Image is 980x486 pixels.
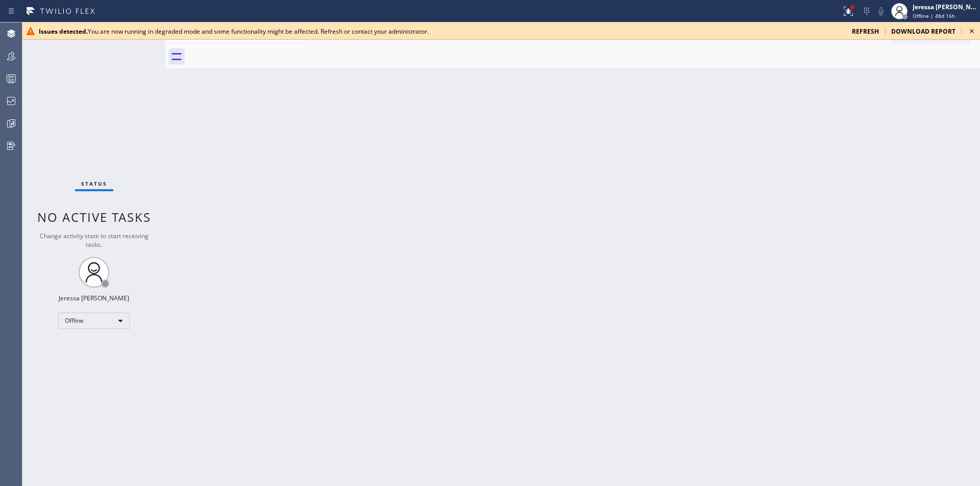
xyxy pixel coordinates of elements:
[37,209,151,225] span: No active tasks
[874,4,888,18] button: Mute
[39,27,88,36] b: Issues detected.
[891,27,955,36] span: download report
[852,27,879,36] span: refresh
[59,294,129,302] div: Jeressa [PERSON_NAME]
[40,232,149,249] span: Change activity state to start receiving tasks.
[58,313,130,329] div: Offline
[913,12,955,19] span: Offline | 48d 16h
[81,180,107,187] span: Status
[913,3,977,11] div: Jeressa [PERSON_NAME]
[39,27,844,36] div: You are now running in degraded mode and some functionality might be affected. Refresh or contact...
